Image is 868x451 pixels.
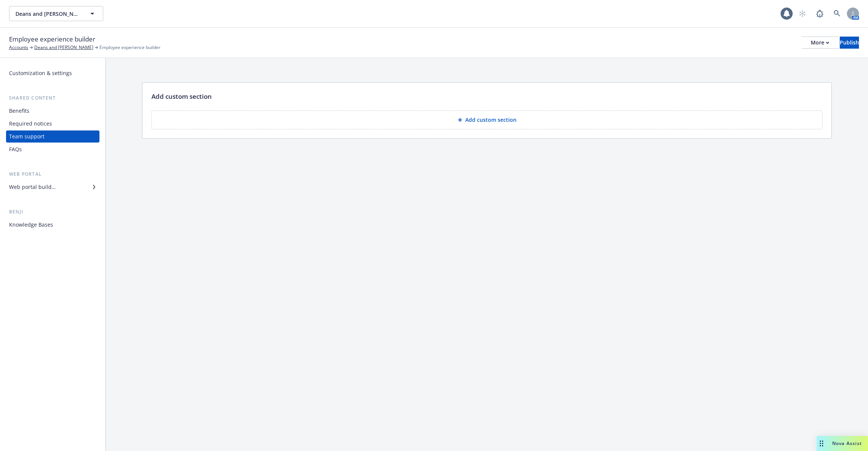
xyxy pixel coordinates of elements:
div: FAQs [9,143,22,155]
p: Add custom section [465,116,517,124]
a: Deans and [PERSON_NAME] [34,44,93,51]
div: More [811,37,829,48]
button: Publish [840,37,859,49]
p: Add custom section [151,92,212,101]
a: Web portal builder [6,181,99,193]
div: Shared content [6,94,99,102]
button: Add custom section [151,110,822,129]
div: Team support [9,130,44,143]
div: Web portal builder [9,181,56,193]
button: Nova Assist [817,436,868,451]
div: Publish [840,37,859,48]
a: Benefits [6,105,99,117]
span: Nova Assist [832,440,862,446]
a: Knowledge Bases [6,219,99,231]
a: Required notices [6,118,99,130]
span: Deans and [PERSON_NAME] [15,10,81,18]
span: Employee experience builder [9,34,95,44]
div: Knowledge Bases [9,219,53,231]
a: Search [830,6,845,21]
span: Employee experience builder [99,44,160,51]
a: Report a Bug [812,6,827,21]
div: Drag to move [817,436,826,451]
div: Customization & settings [9,67,72,79]
a: Customization & settings [6,67,99,79]
div: Required notices [9,118,52,130]
div: Benefits [9,105,29,117]
a: Start snowing [795,6,810,21]
a: Accounts [9,44,28,51]
a: FAQs [6,143,99,155]
div: Web portal [6,170,99,178]
button: More [802,37,838,49]
button: Deans and [PERSON_NAME] [9,6,103,21]
a: Team support [6,130,99,143]
div: Benji [6,208,99,216]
